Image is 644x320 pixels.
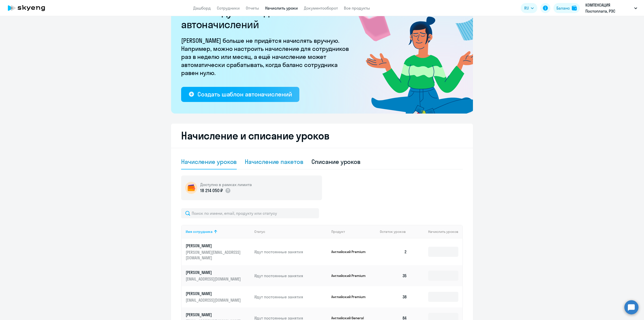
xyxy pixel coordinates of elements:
[181,208,319,218] input: Поиск по имени, email, продукту или статусу
[245,158,303,166] div: Начисление пакетов
[186,291,242,296] p: [PERSON_NAME]
[186,297,242,303] p: [EMAIL_ADDRESS][DOMAIN_NAME]
[376,265,411,286] td: 35
[186,243,250,261] a: [PERSON_NAME][PERSON_NAME][EMAIL_ADDRESS][DOMAIN_NAME]
[186,243,242,248] p: [PERSON_NAME]
[186,270,250,282] a: [PERSON_NAME][EMAIL_ADDRESS][DOMAIN_NAME]
[186,229,213,234] div: Имя сотрудника
[217,6,240,11] a: Сотрудники
[380,229,406,234] span: Остаток уроков
[181,158,237,166] div: Начисление уроков
[200,187,223,194] p: 18 214 050 ₽
[254,249,327,255] p: Идут постоянные занятия
[181,87,299,102] button: Создать шаблон автоначислений
[411,225,462,238] th: Начислить уроков
[553,3,580,13] button: Балансbalance
[265,6,298,11] a: Начислить уроки
[331,229,345,234] div: Продукт
[524,5,529,11] span: RU
[311,158,361,166] div: Списание уроков
[185,182,197,194] img: wallet-circle.png
[344,6,370,11] a: Все продукты
[304,6,338,11] a: Документооборот
[193,6,211,11] a: Дашборд
[254,294,327,300] p: Идут постоянные занятия
[200,182,252,187] h5: Доступно в рамках лимита
[186,229,250,234] div: Имя сотрудника
[181,130,463,142] h2: Начисление и списание уроков
[186,270,242,275] p: [PERSON_NAME]
[181,37,352,77] p: [PERSON_NAME] больше не придётся начислять вручную. Например, можно настроить начисление для сотр...
[186,276,242,282] p: [EMAIL_ADDRESS][DOMAIN_NAME]
[376,238,411,265] td: 2
[254,229,327,234] div: Статус
[254,229,265,234] div: Статус
[583,2,640,14] button: КОМПЕНСАЦИЯ Постоплата, РЭС ИНЖИНИРИНГ, ООО
[331,250,369,254] p: Английский Premium
[254,273,327,278] p: Идут постоянные занятия
[521,3,537,13] button: RU
[331,295,369,299] p: Английский Premium
[331,273,369,278] p: Английский Premium
[186,312,242,317] p: [PERSON_NAME]
[246,6,259,11] a: Отчеты
[186,250,242,261] p: [PERSON_NAME][EMAIL_ADDRESS][DOMAIN_NAME]
[181,6,352,30] h2: Рекомендуем создать шаблон автоначислений
[380,229,411,234] div: Остаток уроков
[331,229,376,234] div: Продукт
[585,2,632,14] p: КОМПЕНСАЦИЯ Постоплата, РЭС ИНЖИНИРИНГ, ООО
[376,286,411,307] td: 38
[186,291,250,303] a: [PERSON_NAME][EMAIL_ADDRESS][DOMAIN_NAME]
[572,6,577,11] img: balance
[197,90,292,98] div: Создать шаблон автоначислений
[556,5,570,11] div: Баланс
